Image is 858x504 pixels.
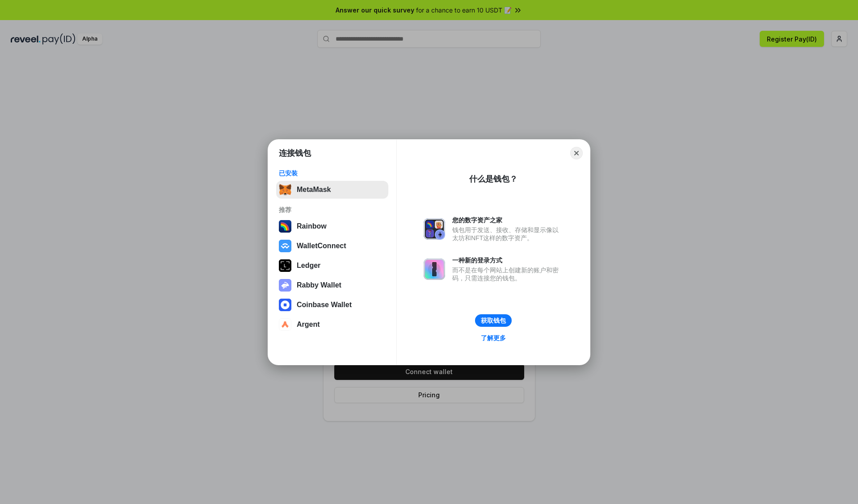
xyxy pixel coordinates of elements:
[297,222,327,230] div: Rainbow
[475,314,512,327] button: 获取钱包
[452,256,563,264] div: 一种新的登录方式
[297,281,341,289] div: Rabby Wallet
[279,220,291,233] img: svg+xml,%3Csvg%20width%3D%22120%22%20height%3D%22120%22%20viewBox%3D%220%200%20120%20120%22%20fil...
[452,266,563,282] div: 而不是在每个网站上创建新的账户和密码，只需连接您的钱包。
[279,148,311,158] h1: 连接钱包
[481,334,506,342] div: 了解更多
[297,242,346,250] div: WalletConnect
[279,279,291,292] img: svg+xml,%3Csvg%20xmlns%3D%22http%3A%2F%2Fwww.w3.org%2F2000%2Fsvg%22%20fill%3D%22none%22%20viewBox...
[452,226,563,242] div: 钱包用于发送、接收、存储和显示像以太坊和NFT这样的数字资产。
[276,257,388,275] button: Ledger
[276,181,388,199] button: MetaMask
[276,276,388,294] button: Rabby Wallet
[276,217,388,235] button: Rainbow
[279,169,386,177] div: 已安装
[452,216,563,224] div: 您的数字资产之家
[276,296,388,314] button: Coinbase Wallet
[424,218,445,240] img: svg+xml,%3Csvg%20xmlns%3D%22http%3A%2F%2Fwww.w3.org%2F2000%2Fsvg%22%20fill%3D%22none%22%20viewBox...
[276,316,388,333] button: Argent
[297,186,331,194] div: MetaMask
[570,147,583,159] button: Close
[297,301,352,309] div: Coinbase Wallet
[279,206,386,214] div: 推荐
[279,299,291,311] img: svg+xml,%3Csvg%20width%3D%2228%22%20height%3D%2228%22%20viewBox%3D%220%200%2028%2028%22%20fill%3D...
[475,332,511,344] a: 了解更多
[276,237,388,255] button: WalletConnect
[424,258,445,280] img: svg+xml,%3Csvg%20xmlns%3D%22http%3A%2F%2Fwww.w3.org%2F2000%2Fsvg%22%20fill%3D%22none%22%20viewBox...
[469,174,517,184] div: 什么是钱包？
[279,259,291,272] img: svg+xml,%3Csvg%20xmlns%3D%22http%3A%2F%2Fwww.w3.org%2F2000%2Fsvg%22%20width%3D%2228%22%20height%3...
[279,183,291,196] img: svg+xml,%3Csvg%20fill%3D%22none%22%20height%3D%2233%22%20viewBox%3D%220%200%2035%2033%22%20width%...
[481,317,506,325] div: 获取钱包
[279,318,291,331] img: svg+xml,%3Csvg%20width%3D%2228%22%20height%3D%2228%22%20viewBox%3D%220%200%2028%2028%22%20fill%3D...
[279,240,291,252] img: svg+xml,%3Csvg%20width%3D%2228%22%20height%3D%2228%22%20viewBox%3D%220%200%2028%2028%22%20fill%3D...
[297,262,320,270] div: Ledger
[297,321,320,329] div: Argent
